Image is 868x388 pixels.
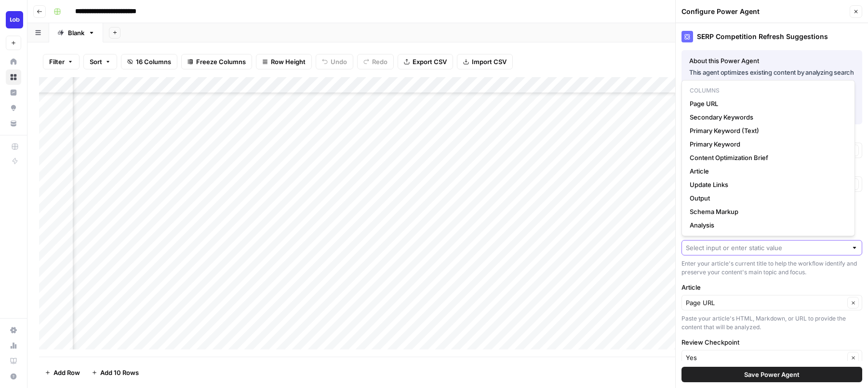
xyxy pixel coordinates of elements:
button: Add 10 Rows [86,365,145,380]
span: Analysis [690,220,843,230]
span: Save Power Agent [744,370,800,379]
input: Page URL [686,298,844,308]
a: Settings [6,322,21,338]
span: Undo [331,57,347,67]
div: About this Power Agent [689,56,855,66]
span: Sort [90,57,102,67]
button: 16 Columns [121,54,177,69]
a: Opportunities [6,100,21,116]
div: Paste your article's HTML, Markdown, or URL to provide the content that will be analyzed. [681,314,862,332]
button: Add Row [39,365,86,380]
button: Save Power Agent [681,367,862,382]
span: Schema Markup [690,207,843,216]
span: Freeze Columns [196,57,246,67]
div: SERP Competition Refresh Suggestions [681,31,862,42]
div: Enter your article's current title to help the workflow identify and preserve your content's main... [681,259,862,277]
button: Filter [43,54,80,69]
input: Select input or enter static value [686,243,847,253]
input: Yes [686,353,844,362]
span: Export CSV [413,57,447,67]
button: Import CSV [457,54,513,69]
span: Article [690,166,843,176]
span: Import CSV [472,57,507,67]
a: Home [6,54,21,69]
button: Help + Support [6,369,21,384]
a: Learning Hub [6,353,21,369]
button: Redo [357,54,394,69]
span: Filter [49,57,65,67]
label: Article [681,282,862,292]
span: Row Height [271,57,306,67]
a: Insights [6,85,21,100]
span: Update Links [690,180,843,189]
button: Freeze Columns [181,54,252,69]
button: Export CSV [398,54,453,69]
span: Primary Keyword (Text) [690,126,843,135]
a: Blank [49,23,103,42]
a: Browse [6,69,21,85]
span: Primary Keyword [690,139,843,149]
button: Undo [316,54,353,69]
a: Usage [6,338,21,353]
span: 16 Columns [136,57,171,67]
label: Review Checkpoint [681,337,862,347]
a: Your Data [6,116,21,131]
img: Lob Logo [6,11,23,28]
button: Workspace: Lob [6,8,21,32]
p: This agent optimizes existing content by analyzing search engine results and competitor data to p... [689,67,855,98]
button: Sort [83,54,117,69]
span: Add Row [53,368,80,377]
span: Content Optimization Brief [690,153,843,162]
span: Redo [372,57,387,67]
button: Row Height [256,54,312,69]
p: Columns [686,84,851,97]
span: Page URL [690,99,843,108]
span: Output [690,193,843,203]
div: Blank [68,28,84,38]
span: Add 10 Rows [100,368,139,377]
span: Secondary Keywords [690,112,843,122]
